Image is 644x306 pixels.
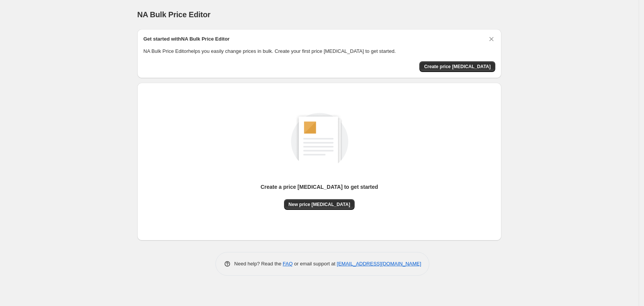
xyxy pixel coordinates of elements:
a: [EMAIL_ADDRESS][DOMAIN_NAME] [337,261,421,267]
span: New price [MEDICAL_DATA] [289,201,350,208]
h2: Get started with NA Bulk Price Editor [143,35,230,43]
span: or email support at [293,261,337,267]
span: Need help? Read the [234,261,283,267]
p: Create a price [MEDICAL_DATA] to get started [261,183,378,191]
a: FAQ [283,261,293,267]
span: Create price [MEDICAL_DATA] [424,64,491,70]
p: NA Bulk Price Editor helps you easily change prices in bulk. Create your first price [MEDICAL_DAT... [143,47,495,55]
button: New price [MEDICAL_DATA] [284,199,355,210]
button: Dismiss card [488,35,495,43]
button: Create price change job [419,61,495,72]
span: NA Bulk Price Editor [137,10,210,19]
